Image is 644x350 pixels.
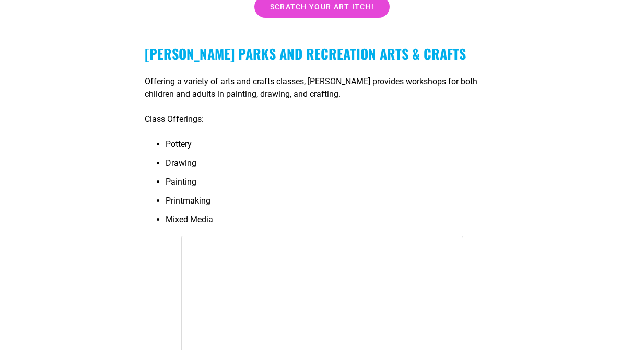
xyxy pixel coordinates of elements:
[145,113,500,126] p: Class Offerings:
[166,157,500,176] li: Drawing
[145,75,500,100] p: Offering a variety of arts and crafts classes, [PERSON_NAME] provides workshops for both children...
[270,3,374,10] span: Scratch your art itch!
[166,176,500,195] li: Painting
[145,43,466,64] a: [PERSON_NAME] Parks and Recreation Arts & Crafts
[166,213,500,232] li: Mixed Media
[166,138,500,157] li: Pottery
[166,195,500,213] li: Printmaking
